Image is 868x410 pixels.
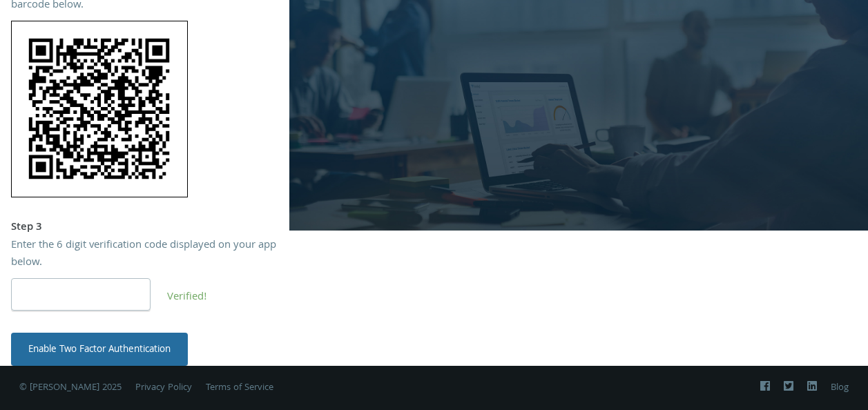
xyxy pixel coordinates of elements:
span: © [PERSON_NAME] 2025 [19,380,122,396]
img: 6PU6F7lx0RsAAAAASUVORK5CYII= [11,21,188,197]
a: Privacy Policy [135,380,192,396]
div: Enter the 6 digit verification code displayed on your app below. [11,237,278,273]
a: Terms of Service [206,380,273,396]
span: Verified! [167,289,207,306]
strong: Step 3 [11,219,42,237]
a: Blog [831,380,849,396]
button: Enable Two Factor Authentication [11,333,188,366]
